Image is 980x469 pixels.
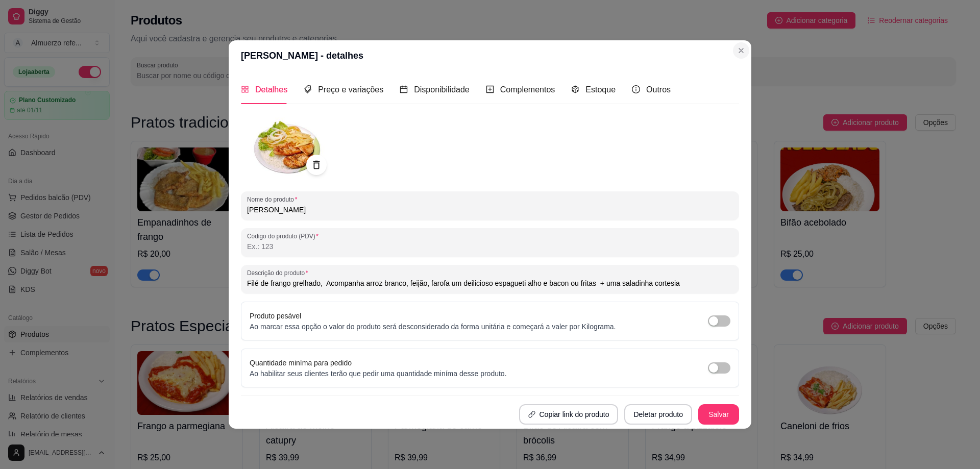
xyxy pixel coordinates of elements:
[247,205,733,215] input: Nome do produto
[250,312,301,320] label: Produto pesável
[241,85,249,93] span: appstore
[698,404,739,425] button: Salvar
[247,241,733,252] input: Código do produto (PDV)
[250,368,507,379] p: Ao habilitar seus clientes terão que pedir uma quantidade miníma desse produto.
[304,85,312,93] span: tags
[247,268,311,277] label: Descrição do produto
[250,322,616,332] p: Ao marcar essa opção o valor do produto será desconsiderado da forma unitária e começará a valer ...
[733,42,749,59] button: Close
[229,40,751,71] header: [PERSON_NAME] - detalhes
[318,85,383,94] span: Preço e variações
[241,112,333,181] img: produto
[247,195,301,204] label: Nome do produto
[585,85,616,94] span: Estoque
[250,359,352,367] label: Quantidade miníma para pedido
[486,85,494,93] span: plus-square
[632,85,640,93] span: info-circle
[646,85,671,94] span: Outros
[500,85,555,94] span: Complementos
[247,278,733,288] input: Descrição do produto
[414,85,470,94] span: Disponibilidade
[624,404,692,425] button: Deletar produto
[400,85,408,93] span: calendar
[255,85,287,94] span: Detalhes
[571,85,579,93] span: code-sandbox
[519,404,619,425] button: Copiar link do produto
[247,232,322,240] label: Código do produto (PDV)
